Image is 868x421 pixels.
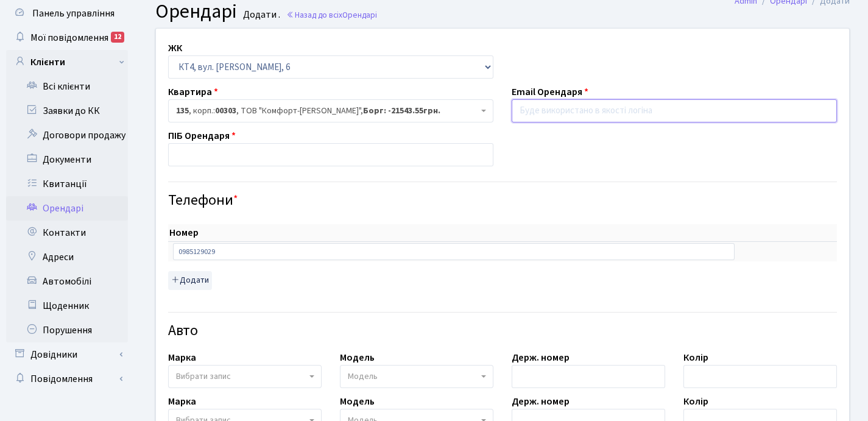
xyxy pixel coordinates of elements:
[340,394,375,409] label: Модель
[683,350,708,365] label: Колір
[168,271,212,290] button: Додати
[6,123,128,147] a: Договори продажу
[168,99,493,122] span: <b>135</b>, корп.: <b>00303</b>, ТОВ "Комфорт-Таун Ріелт", <b>Борг: -21543.55грн.</b>
[6,26,128,50] a: Мої повідомлення12
[342,9,377,21] span: Орендарі
[168,394,196,409] label: Марка
[168,322,837,340] h4: Авто
[286,9,377,21] a: Назад до всіхОрендарі
[168,350,196,365] label: Марка
[168,85,218,99] label: Квартира
[176,370,231,383] span: Вибрати запис
[6,318,128,342] a: Порушення
[348,370,378,383] span: Модель
[215,105,236,117] b: 00303
[168,129,236,143] label: ПІБ Орендаря
[168,41,182,55] label: ЖК
[363,105,440,117] b: Борг: -21543.55грн.
[512,85,588,99] label: Email Орендаря
[6,367,128,391] a: Повідомлення
[6,99,128,123] a: Заявки до КК
[6,172,128,196] a: Квитанції
[683,394,708,409] label: Колір
[6,196,128,221] a: Орендарі
[111,32,124,43] div: 12
[6,147,128,172] a: Документи
[6,342,128,367] a: Довідники
[176,105,478,117] span: <b>135</b>, корп.: <b>00303</b>, ТОВ "Комфорт-Таун Ріелт", <b>Борг: -21543.55грн.</b>
[6,50,128,74] a: Клієнти
[6,221,128,245] a: Контакти
[6,269,128,294] a: Автомобілі
[512,99,837,122] input: Буде використано в якості логіна
[6,1,128,26] a: Панель управління
[176,105,189,117] b: 135
[241,9,280,21] small: Додати .
[512,350,570,365] label: Держ. номер
[168,224,739,242] th: Номер
[6,294,128,318] a: Щоденник
[512,394,570,409] label: Держ. номер
[168,192,837,210] h4: Телефони
[6,245,128,269] a: Адреси
[340,350,375,365] label: Модель
[6,74,128,99] a: Всі клієнти
[32,7,115,20] span: Панель управління
[30,31,108,44] span: Мої повідомлення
